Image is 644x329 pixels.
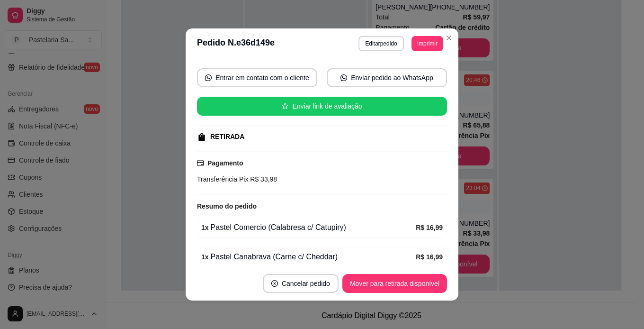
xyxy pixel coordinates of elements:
[201,253,209,261] strong: 1 x
[210,132,244,142] div: RETIRADA
[416,224,443,231] strong: R$ 16,99
[197,36,275,51] h3: Pedido N. e36d149e
[197,68,317,87] button: whats-appEntrar em contato com o cliente
[340,74,347,81] span: whats-app
[197,202,257,210] strong: Resumo do pedido
[201,251,416,263] div: Pastel Canabrava (Carne c/ Cheddar)
[282,103,288,110] span: star
[441,30,456,46] button: Close
[201,222,416,233] div: Pastel Comercio (Calabresa c/ Catupiry)
[197,97,447,116] button: starEnviar link de avaliação
[416,253,443,261] strong: R$ 16,99
[248,175,277,183] span: R$ 33,98
[201,224,209,231] strong: 1 x
[358,36,403,51] button: Editarpedido
[411,36,443,51] button: Imprimir
[205,74,212,81] span: whats-app
[327,68,447,87] button: whats-appEnviar pedido ao WhatsApp
[197,160,204,166] span: credit-card
[342,274,447,293] button: Mover para retirada disponível
[207,159,243,167] strong: Pagamento
[263,274,339,293] button: close-circleCancelar pedido
[271,280,278,287] span: close-circle
[197,175,248,183] span: Transferência Pix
